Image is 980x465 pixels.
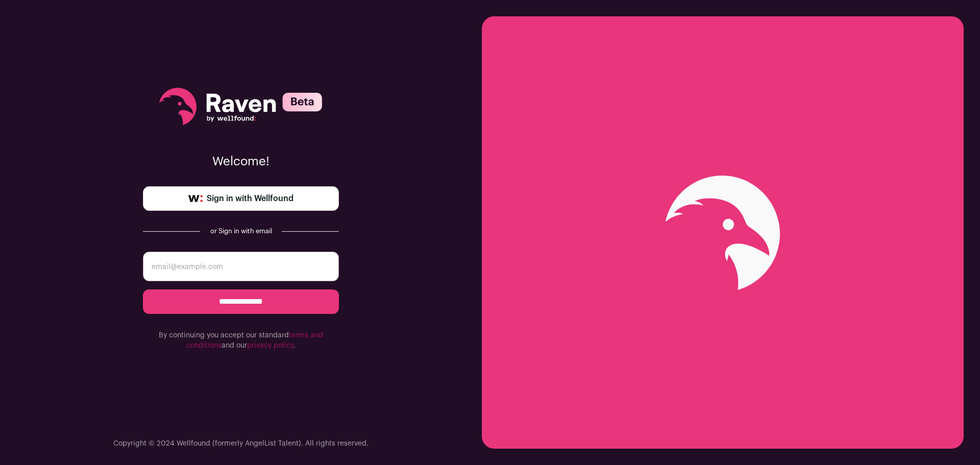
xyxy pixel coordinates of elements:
a: privacy policy [247,342,293,349]
input: email@example.com [143,252,339,281]
p: By continuing you accept our standard and our . [143,330,339,351]
p: Copyright © 2024 Wellfound (formerly AngelList Talent). All rights reserved. [113,438,369,449]
a: Sign in with Wellfound [143,186,339,211]
p: Welcome! [143,154,339,170]
img: wellfound-symbol-flush-black-fb3c872781a75f747ccb3a119075da62bfe97bd399995f84a933054e44a575c4.png [188,195,203,202]
span: Sign in with Wellfound [207,192,293,205]
div: or Sign in with email [208,227,274,235]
